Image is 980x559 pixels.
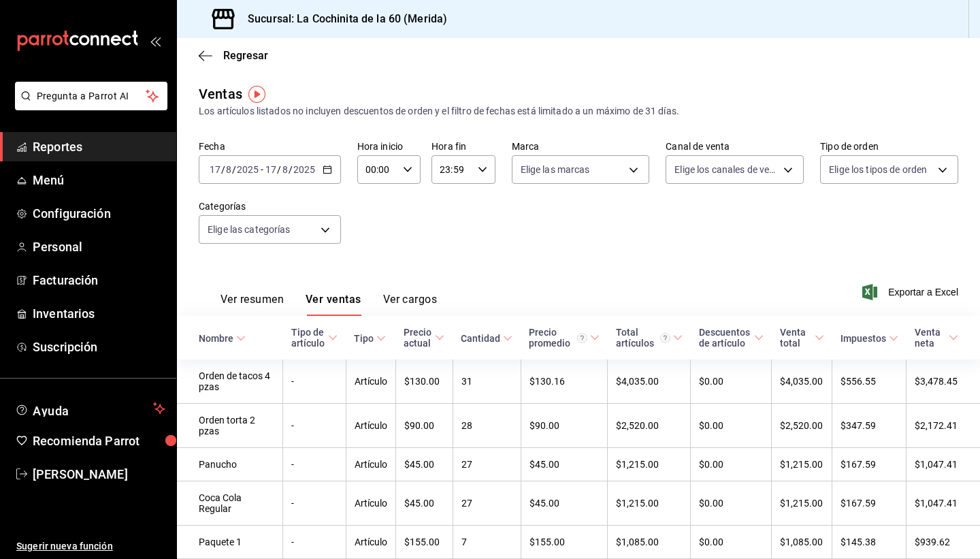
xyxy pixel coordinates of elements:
span: Descuentos de artículo [699,327,764,349]
div: Precio promedio [529,327,587,349]
button: Exportar a Excel [865,284,958,300]
td: 27 [453,448,521,481]
img: Tooltip marker [248,86,265,103]
td: $2,520.00 [608,404,691,448]
td: $4,035.00 [772,360,832,404]
td: $0.00 [691,526,772,559]
td: $130.16 [521,360,607,404]
input: ---- [236,164,259,175]
span: Tipo de artículo [291,327,338,349]
span: [PERSON_NAME] [33,465,165,483]
td: - [283,360,346,404]
td: $0.00 [691,360,772,404]
span: Tipo [354,333,386,344]
td: $1,215.00 [608,448,691,481]
td: $1,047.41 [906,448,980,481]
div: Venta total [780,327,812,349]
td: $1,215.00 [772,481,832,526]
span: Facturación [33,271,165,289]
label: Marca [512,142,650,151]
td: $556.55 [832,360,906,404]
span: Venta neta [915,327,958,349]
div: Ventas [199,84,242,104]
td: $2,520.00 [772,404,832,448]
td: $167.59 [832,481,906,526]
span: Cantidad [461,333,512,344]
td: $0.00 [691,448,772,481]
td: $0.00 [691,404,772,448]
div: Precio actual [404,327,432,349]
button: Ver ventas [306,293,361,316]
span: Suscripción [33,338,165,356]
td: $45.00 [521,481,607,526]
button: Ver cargos [383,293,438,316]
td: Orden de tacos 4 pzas [177,360,283,404]
div: navigation tabs [220,293,437,316]
td: - [283,404,346,448]
span: Pregunta a Parrot AI [37,89,146,103]
button: Regresar [199,49,268,62]
label: Hora fin [431,142,495,151]
td: Coca Cola Regular [177,481,283,526]
td: $0.00 [691,481,772,526]
input: ---- [293,164,316,175]
button: Ver resumen [220,293,284,316]
td: $1,215.00 [608,481,691,526]
div: Los artículos listados no incluyen descuentos de orden y el filtro de fechas está limitado a un m... [199,104,958,118]
span: Elige los tipos de orden [829,163,927,176]
td: $45.00 [521,448,607,481]
td: $1,215.00 [772,448,832,481]
td: - [283,481,346,526]
span: / [277,164,281,175]
td: $4,035.00 [608,360,691,404]
span: Precio promedio [529,327,599,349]
td: 31 [453,360,521,404]
td: $3,478.45 [906,360,980,404]
input: -- [282,164,289,175]
span: - [261,164,263,175]
span: Elige los canales de venta [674,163,779,176]
h3: Sucursal: La Cochinita de la 60 (Merida) [237,11,447,27]
td: Artículo [346,360,395,404]
td: $155.00 [521,526,607,559]
td: Paquete 1 [177,526,283,559]
label: Hora inicio [357,142,421,151]
div: Tipo de artículo [291,327,326,349]
svg: El total artículos considera cambios de precios en los artículos así como costos adicionales por ... [660,333,670,343]
td: $1,085.00 [772,526,832,559]
input: -- [225,164,232,175]
span: Regresar [223,49,268,62]
td: 7 [453,526,521,559]
td: $45.00 [395,481,453,526]
label: Categorías [199,202,341,211]
span: / [289,164,293,175]
td: - [283,526,346,559]
td: Artículo [346,526,395,559]
span: Elige las marcas [521,163,590,176]
span: Nombre [199,333,246,344]
span: Total artículos [616,327,683,349]
td: $90.00 [521,404,607,448]
td: Orden torta 2 pzas [177,404,283,448]
td: $2,172.41 [906,404,980,448]
span: Precio actual [404,327,444,349]
div: Impuestos [840,333,886,344]
span: / [221,164,225,175]
span: Configuración [33,204,165,223]
span: Inventarios [33,304,165,323]
td: $145.38 [832,526,906,559]
td: $1,047.41 [906,481,980,526]
input: -- [209,164,221,175]
td: $130.00 [395,360,453,404]
div: Venta neta [915,327,946,349]
td: 28 [453,404,521,448]
div: Total artículos [616,327,670,349]
span: Recomienda Parrot [33,432,165,450]
span: Venta total [780,327,824,349]
td: 27 [453,481,521,526]
td: $347.59 [832,404,906,448]
div: Descuentos de artículo [699,327,751,349]
svg: Precio promedio = Total artículos / cantidad [577,333,587,343]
